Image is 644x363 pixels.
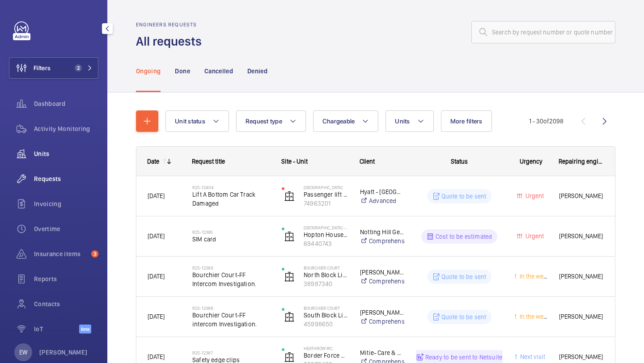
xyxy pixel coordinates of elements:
[559,271,604,282] span: [PERSON_NAME]
[304,270,348,279] p: North Block Lift A - CPN70474
[284,231,295,242] img: elevator.svg
[518,313,550,320] span: In the week
[284,191,295,202] img: elevator.svg
[386,110,433,132] button: Units
[284,271,295,282] img: elevator.svg
[322,118,355,125] span: Chargeable
[518,353,545,360] span: Next visit
[148,353,165,360] span: [DATE]
[304,346,348,351] p: Heathrow IRC
[304,225,348,230] p: [GEOGRAPHIC_DATA] - High Risk Building
[425,353,502,362] p: Ready to be sent to Netsuite
[441,192,487,201] p: Quote to be sent
[192,235,270,244] span: SIM card
[304,239,348,248] p: 69440743
[148,313,165,320] span: [DATE]
[543,118,549,125] span: of
[34,274,98,283] span: Reports
[304,311,348,320] p: South Block Lift A - CPN70472
[559,352,604,362] span: [PERSON_NAME]
[360,228,404,236] p: Notting Hill Genesis
[559,191,604,201] span: [PERSON_NAME]
[91,250,98,257] span: 3
[304,190,348,199] p: Passenger lift A left side
[165,110,229,132] button: Unit status
[136,216,615,257] div: Press SPACE to select this row.
[284,312,295,322] img: elevator.svg
[559,231,604,241] span: [PERSON_NAME]
[148,192,165,199] span: [DATE]
[136,33,207,50] h1: All requests
[304,351,348,360] p: Border Force Customs - Lift 6 (3FLR)
[19,348,27,357] p: EW
[136,67,161,76] p: Ongoing
[192,158,225,165] span: Request title
[34,63,51,72] span: Filters
[524,232,544,240] span: Urgent
[148,232,165,240] span: [DATE]
[9,57,98,79] button: Filters2
[360,158,375,165] span: Client
[281,158,308,165] span: Site - Unit
[471,21,615,43] input: Search by request number or quote number
[34,325,79,333] span: IoT
[529,118,563,124] span: 1 - 30 2098
[34,224,98,233] span: Overtime
[147,158,159,165] div: Date
[559,158,604,165] span: Repairing engineer
[175,118,205,125] span: Unit status
[360,348,404,357] p: Mitie- Care & Custody
[304,279,348,288] p: 38987340
[559,312,604,322] span: [PERSON_NAME]
[524,192,544,199] span: Urgent
[360,277,404,286] a: Comprehensive
[34,124,98,133] span: Activity Monitoring
[360,196,404,205] a: Advanced
[304,185,348,190] p: [GEOGRAPHIC_DATA]
[436,232,492,241] p: Cost to be estimated
[75,64,82,72] span: 2
[304,199,348,208] p: 74963201
[39,348,88,357] p: [PERSON_NAME]
[246,118,282,125] span: Request type
[236,110,306,132] button: Request type
[34,149,98,158] span: Units
[34,199,98,208] span: Invoicing
[441,272,487,281] p: Quote to be sent
[136,21,207,28] h2: Engineers requests
[192,190,270,208] span: Lift A Bottom Car Track Damaged
[451,158,468,165] span: Status
[360,308,404,317] p: [PERSON_NAME] and [PERSON_NAME] National Lift Contract
[304,305,348,311] p: Bourchier Court
[192,305,270,311] h2: R25-12388
[304,230,348,239] p: Hopton House - Lift 1
[304,265,348,270] p: Bourchier Court
[175,67,190,76] p: Done
[192,270,270,288] span: Bourchier Court-FF Intercom Investigation.
[148,273,165,280] span: [DATE]
[192,350,270,355] h2: R25-12387
[284,352,295,363] img: elevator.svg
[79,325,91,333] span: Beta
[34,300,98,308] span: Contacts
[360,236,404,245] a: Comprehensive
[520,158,542,165] span: Urgency
[450,118,483,125] span: More filters
[204,67,233,76] p: Cancelled
[192,185,270,190] h2: R25-12404
[34,174,98,183] span: Requests
[441,312,487,321] p: Quote to be sent
[518,273,550,280] span: In the week
[441,110,492,132] button: More filters
[192,311,270,329] span: Bourchier Court-FF intercom Investigation.
[34,249,88,258] span: Insurance items
[360,268,404,277] p: [PERSON_NAME] and [PERSON_NAME] National Lift Contract
[34,99,98,108] span: Dashboard
[304,320,348,329] p: 45998650
[192,229,270,235] h2: R25-12395
[247,67,267,76] p: Denied
[395,118,410,125] span: Units
[313,110,379,132] button: Chargeable
[192,265,270,270] h2: R25-12389
[360,317,404,326] a: Comprehensive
